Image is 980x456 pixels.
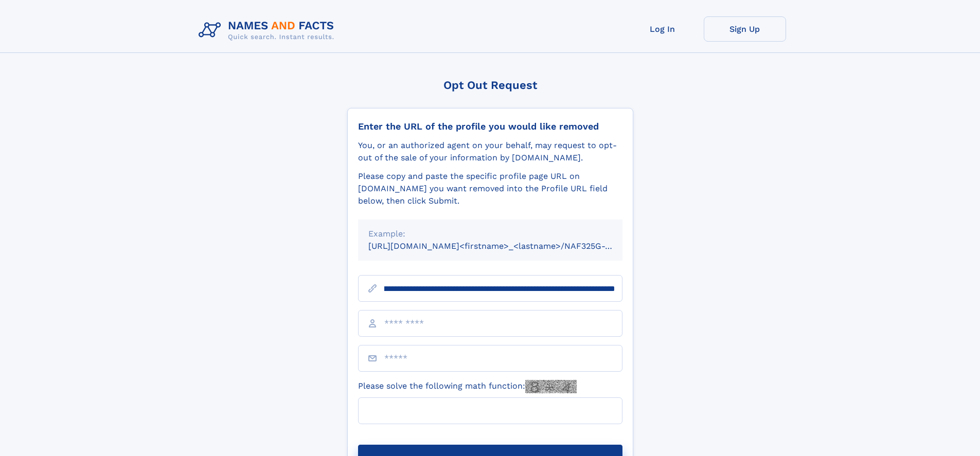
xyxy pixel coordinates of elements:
[358,170,622,207] div: Please copy and paste the specific profile page URL on [DOMAIN_NAME] you want removed into the Pr...
[194,16,343,44] img: Logo Names and Facts
[358,121,622,132] div: Enter the URL of the profile you would like removed
[347,79,633,92] div: Opt Out Request
[704,16,786,42] a: Sign Up
[368,228,612,240] div: Example:
[358,380,577,393] label: Please solve the following math function:
[368,241,642,251] small: [URL][DOMAIN_NAME]<firstname>_<lastname>/NAF325G-xxxxxxxx
[621,16,704,42] a: Log In
[358,139,622,164] div: You, or an authorized agent on your behalf, may request to opt-out of the sale of your informatio...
